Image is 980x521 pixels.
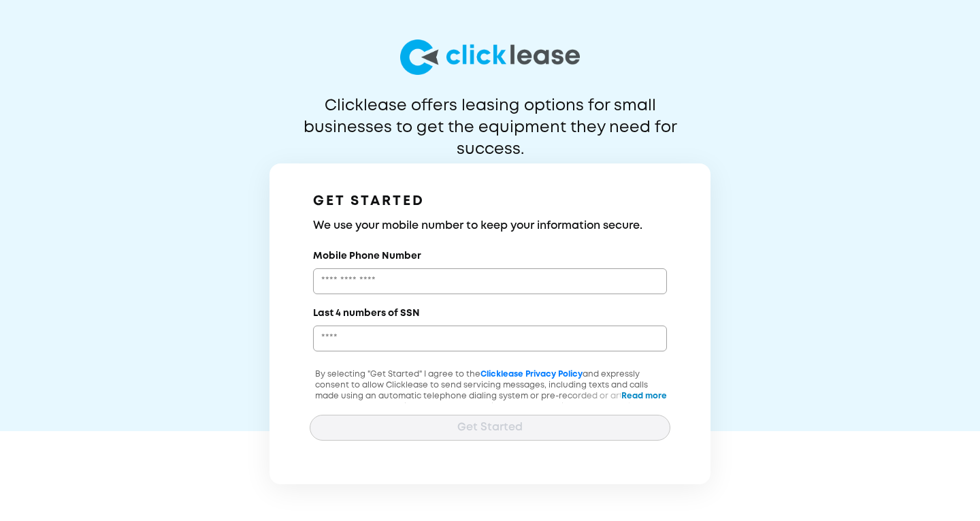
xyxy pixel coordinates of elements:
[310,369,670,435] p: By selecting "Get Started" I agree to the and expressly consent to allow Clicklease to send servi...
[313,249,421,263] label: Mobile Phone Number
[313,191,667,212] h1: GET STARTED
[313,306,420,320] label: Last 4 numbers of SSN
[480,370,583,378] a: Clicklease Privacy Policy
[270,95,710,139] p: Clicklease offers leasing options for small businesses to get the equipment they need for success.
[400,40,580,75] img: logo-larg
[310,415,670,441] button: Get Started
[313,218,667,234] h3: We use your mobile number to keep your information secure.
